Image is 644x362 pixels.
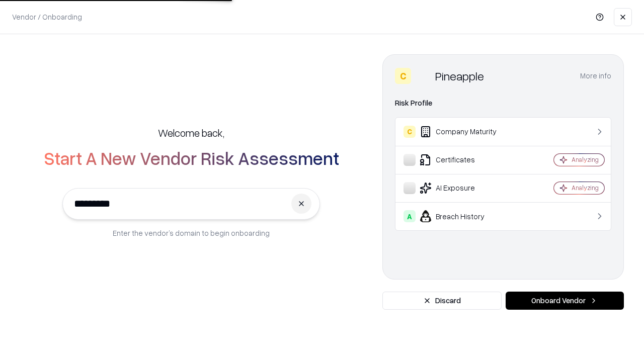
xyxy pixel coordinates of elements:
[404,154,524,166] div: Certificates
[395,97,611,109] div: Risk Profile
[506,292,624,310] button: Onboard Vendor
[382,292,502,310] button: Discard
[113,228,270,238] p: Enter the vendor’s domain to begin onboarding
[580,67,611,85] button: More info
[404,126,524,138] div: Company Maturity
[158,126,224,140] h5: Welcome back,
[12,12,82,22] p: Vendor / Onboarding
[435,68,484,84] div: Pineapple
[572,155,599,164] div: Analyzing
[404,210,416,222] div: A
[404,182,524,194] div: AI Exposure
[44,148,339,168] h2: Start A New Vendor Risk Assessment
[395,68,411,84] div: C
[572,184,599,192] div: Analyzing
[415,68,431,84] img: Pineapple
[404,210,524,222] div: Breach History
[404,126,416,138] div: C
